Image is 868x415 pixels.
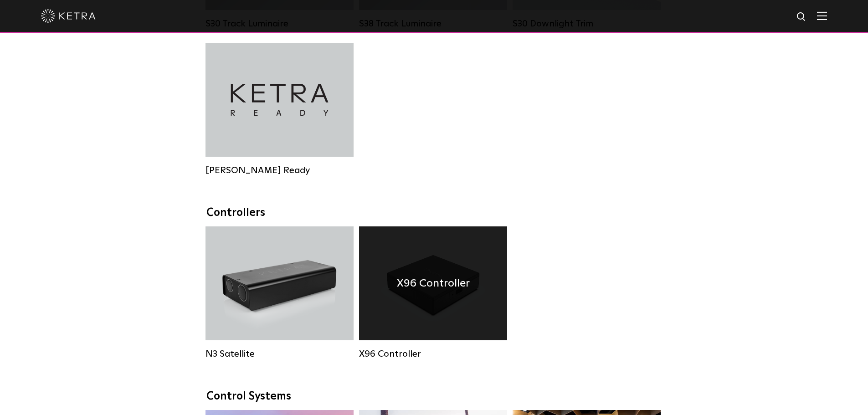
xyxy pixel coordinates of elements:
[41,9,96,23] img: ketra-logo-2019-white
[206,206,662,220] div: Controllers
[817,11,827,20] img: Hamburger%20Nav.svg
[205,43,354,176] a: [PERSON_NAME] Ready [PERSON_NAME] Ready
[205,226,354,359] a: N3 Satellite N3 Satellite
[206,390,662,403] div: Control Systems
[359,226,507,359] a: X96 Controller X96 Controller
[205,165,354,176] div: [PERSON_NAME] Ready
[205,348,354,359] div: N3 Satellite
[796,11,807,23] img: search icon
[359,348,507,359] div: X96 Controller
[397,275,470,292] h4: X96 Controller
